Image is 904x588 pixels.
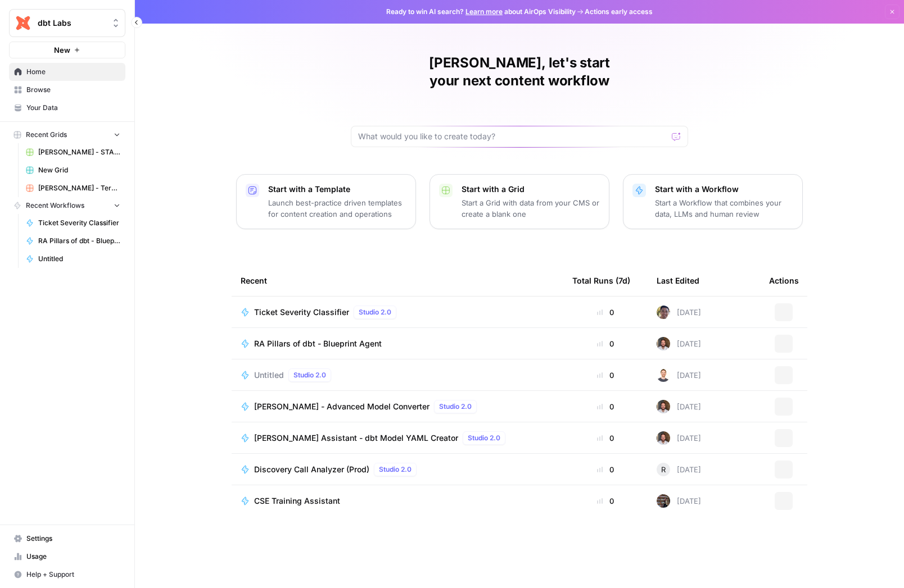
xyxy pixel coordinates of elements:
[254,401,430,412] span: [PERSON_NAME] - Advanced Model Converter
[462,197,600,220] p: Start a Grid with data from your CMS or create a blank one
[655,197,793,220] p: Start a Workflow that combines your data, LLMs and human review
[661,464,666,475] span: R
[241,400,554,413] a: [PERSON_NAME] - Advanced Model ConverterStudio 2.0
[236,174,416,229] button: Start with a TemplateLaunch best-practice driven templates for content creation and operations
[54,44,70,56] span: New
[9,9,125,37] button: Workspace: dbt Labs
[13,13,33,33] img: dbt Labs Logo
[254,307,349,318] span: Ticket Severity Classifier
[241,495,554,507] a: CSE Training Assistant
[38,165,120,175] span: New Grid
[293,370,326,380] span: Studio 2.0
[386,7,576,17] span: Ready to win AI search? about AirOps Visibility
[379,464,412,475] span: Studio 2.0
[572,495,639,507] div: 0
[9,42,125,58] button: New
[254,432,458,444] span: [PERSON_NAME] Assistant - dbt Model YAML Creator
[657,494,701,508] div: [DATE]
[26,130,67,140] span: Recent Grids
[657,368,701,382] div: [DATE]
[21,250,125,268] a: Untitled
[9,126,125,143] button: Recent Grids
[351,54,688,90] h1: [PERSON_NAME], let's start your next content workflow
[657,400,701,413] div: [DATE]
[241,463,554,476] a: Discovery Call Analyzer (Prod)Studio 2.0
[358,131,667,142] input: What would you like to create today?
[430,174,609,229] button: Start with a GridStart a Grid with data from your CMS or create a blank one
[657,431,670,445] img: 96m22cw8xypjq8r9qwa6qh93atmb
[241,368,554,382] a: UntitledStudio 2.0
[254,370,284,381] span: Untitled
[21,232,125,250] a: RA Pillars of dbt - Blueprint Agent
[21,214,125,232] a: Ticket Severity Classifier
[657,463,701,476] div: [DATE]
[38,147,120,157] span: [PERSON_NAME] - START HERE - Step 1 - dbt Stored PrOcedure Conversion Kit Grid
[38,254,120,264] span: Untitled
[21,161,125,179] a: New Grid
[572,338,639,349] div: 0
[657,337,670,350] img: 96m22cw8xypjq8r9qwa6qh93atmb
[572,370,639,381] div: 0
[26,200,84,211] span: Recent Workflows
[38,236,120,246] span: RA Pillars of dbt - Blueprint Agent
[462,184,600,195] p: Start with a Grid
[21,179,125,197] a: [PERSON_NAME] - Teradata Converter Grid
[468,433,500,443] span: Studio 2.0
[623,174,803,229] button: Start with a WorkflowStart a Workflow that combines your data, LLMs and human review
[657,337,701,350] div: [DATE]
[26,85,120,95] span: Browse
[26,534,120,544] span: Settings
[572,265,630,296] div: Total Runs (7d)
[254,338,382,349] span: RA Pillars of dbt - Blueprint Agent
[9,99,125,117] a: Your Data
[241,306,554,319] a: Ticket Severity ClassifierStudio 2.0
[9,63,125,81] a: Home
[26,67,120,77] span: Home
[21,143,125,161] a: [PERSON_NAME] - START HERE - Step 1 - dbt Stored PrOcedure Conversion Kit Grid
[657,494,670,508] img: 5gs8wzeg52j5tuw7qakpm1tv3eea
[241,338,554,349] a: RA Pillars of dbt - Blueprint Agent
[572,307,639,318] div: 0
[439,402,472,412] span: Studio 2.0
[26,551,120,562] span: Usage
[657,306,670,319] img: oa6d8os6d1yoy69ni03ufs55zvf1
[9,566,125,584] button: Help + Support
[38,17,106,29] span: dbt Labs
[572,464,639,475] div: 0
[585,7,653,17] span: Actions early access
[9,197,125,214] button: Recent Workflows
[769,265,799,296] div: Actions
[38,183,120,193] span: [PERSON_NAME] - Teradata Converter Grid
[655,184,793,195] p: Start with a Workflow
[254,495,340,507] span: CSE Training Assistant
[657,368,670,382] img: clu0s8yd98j2brrltmvdlf26vzxi
[268,184,406,195] p: Start with a Template
[9,81,125,99] a: Browse
[38,218,120,228] span: Ticket Severity Classifier
[657,306,701,319] div: [DATE]
[657,265,699,296] div: Last Edited
[465,7,503,16] a: Learn more
[657,431,701,445] div: [DATE]
[359,307,391,317] span: Studio 2.0
[9,530,125,548] a: Settings
[657,400,670,413] img: 96m22cw8xypjq8r9qwa6qh93atmb
[26,103,120,113] span: Your Data
[254,464,369,475] span: Discovery Call Analyzer (Prod)
[9,548,125,566] a: Usage
[241,431,554,445] a: [PERSON_NAME] Assistant - dbt Model YAML CreatorStudio 2.0
[241,265,554,296] div: Recent
[572,432,639,444] div: 0
[26,569,120,580] span: Help + Support
[572,401,639,412] div: 0
[268,197,406,220] p: Launch best-practice driven templates for content creation and operations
